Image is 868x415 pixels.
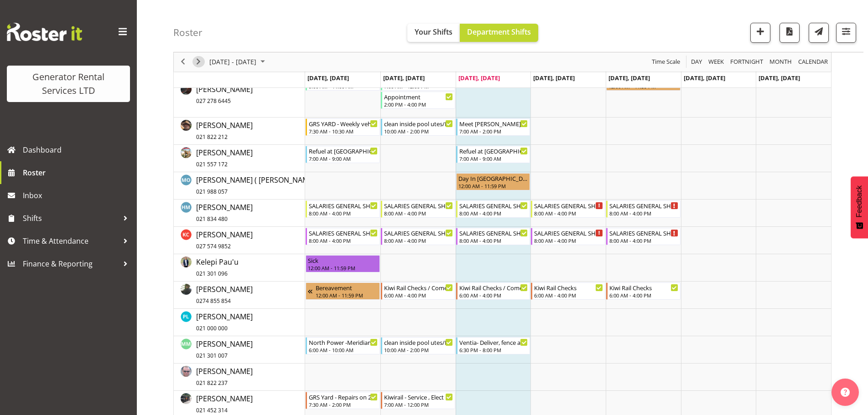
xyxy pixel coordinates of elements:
span: [DATE] - [DATE] [208,56,257,68]
span: Department Shifts [467,27,531,37]
div: 6:00 AM - 10:00 AM [309,346,378,354]
div: 6:00 AM - 4:00 PM [459,292,528,299]
span: Inbox [23,189,132,202]
a: [PERSON_NAME]021 000 000 [196,311,253,333]
div: 7:00 AM - 9:00 AM [459,155,528,162]
h4: Roster [173,27,203,38]
button: Timeline Day [690,56,704,68]
div: Hamish MacMillan"s event - SALARIES GENERAL SHIFT (LEAVE ALONE) Begin From Thursday, August 14, 2... [531,200,605,218]
div: 7:00 AM - 2:00 PM [459,128,528,135]
div: GRS Yard - Repairs on 250kva Kiwirail con set. WEBG250-036 [309,392,378,401]
div: next period [191,52,206,72]
span: 021 822 237 [196,379,228,387]
div: SALARIES GENERAL SHIFT (LEAVE ALONE) [459,201,528,210]
span: 021 822 212 [196,133,228,141]
button: Timeline Week [707,56,726,68]
div: Sick [308,256,378,265]
span: 027 574 9852 [196,242,231,250]
div: Chris Fry"s event - Appointment Begin From Tuesday, August 12, 2025 at 2:00:00 PM GMT+12:00 Ends ... [381,92,455,109]
div: Hamish MacMillan"s event - SALARIES GENERAL SHIFT (LEAVE ALONE) Begin From Monday, August 11, 202... [306,200,380,218]
div: 7:30 AM - 10:30 AM [309,128,378,135]
td: Craig Barrett resource [174,145,305,172]
div: SALARIES GENERAL SHIFT (LEAVE ALONE) [609,228,678,237]
div: 7:30 AM - 2:00 PM [309,401,378,408]
div: Kiwi Rail Checks [534,283,603,292]
a: [PERSON_NAME]0274 855 854 [196,284,253,306]
span: Dashboard [23,143,132,157]
a: [PERSON_NAME]021 822 212 [196,120,253,142]
span: Shifts [23,211,119,225]
span: [PERSON_NAME] [196,84,253,105]
div: Kelepi Pau'u"s event - Sick Begin From Monday, August 11, 2025 at 12:00:00 AM GMT+12:00 Ends At M... [306,255,380,272]
span: Your Shifts [415,27,452,37]
button: Add a new shift [750,23,770,43]
button: Download a PDF of the roster according to the set date range. [780,23,800,43]
div: Craig Barrett"s event - Refuel at Waitakere Hospital. Use the 12,000Ltr fuel truck - Use the bulk... [456,146,530,163]
td: Lile Srsa resource [174,309,305,336]
div: Kay Campbell"s event - SALARIES GENERAL SHIFT (LEAVE ALONE) Begin From Monday, August 11, 2025 at... [306,228,380,245]
div: 12:00 AM - 11:59 PM [316,292,378,299]
span: [PERSON_NAME] [196,339,253,360]
div: 8:00 AM - 4:00 PM [459,210,528,217]
a: [PERSON_NAME]027 574 9852 [196,229,253,251]
span: Fortnight [729,56,764,68]
span: Feedback [855,185,863,217]
div: Michael Marshall"s event - clean inside pool utes/Fencing trucks inside and out that are here in ... [381,337,455,354]
span: Time & Attendance [23,234,119,248]
div: Refuel at [GEOGRAPHIC_DATA]. Use the 12,000Ltr fuel truck - Use the bulk tank fleet number when e... [309,146,378,155]
span: [PERSON_NAME] [196,230,253,251]
div: North Power -Meridian, [GEOGRAPHIC_DATA], [GEOGRAPHIC_DATA] -collection 9am onsite all equipment.... [309,338,378,347]
div: 6:00 AM - 4:00 PM [384,292,453,299]
span: [DATE], [DATE] [458,74,500,82]
div: Mike McDonald"s event - GRS Yard - Repairs on 250kva Kiwirail con set. WEBG250-036 Begin From Mon... [306,392,380,409]
span: 021 301 007 [196,352,228,359]
button: Timeline Month [768,56,794,68]
div: 8:00 AM - 4:00 PM [309,210,378,217]
div: Bereavement [316,283,378,292]
div: 7:00 AM - 12:00 PM [384,401,453,408]
button: Your Shifts [407,24,460,42]
div: Kiwi Rail Checks / Come back to [GEOGRAPHIC_DATA] and service WEBG250-428 [459,283,528,292]
span: Roster [23,166,132,179]
div: Day In [GEOGRAPHIC_DATA] [458,174,528,183]
span: 021 000 000 [196,324,228,332]
td: Mike Chalmers resource [174,364,305,391]
span: [DATE], [DATE] [759,74,800,82]
div: 6:00 AM - 4:00 PM [534,292,603,299]
button: August 2025 [208,56,269,68]
img: help-xxl-2.png [841,388,850,397]
span: 021 452 314 [196,406,228,414]
span: Month [769,56,793,68]
button: Fortnight [729,56,765,68]
div: Hamish MacMillan"s event - SALARIES GENERAL SHIFT (LEAVE ALONE) Begin From Tuesday, August 12, 20... [381,200,455,218]
a: [PERSON_NAME]021 301 007 [196,338,253,360]
div: Refuel at [GEOGRAPHIC_DATA]. Use the 12,000Ltr fuel truck - Use the bulk tank fleet number when e... [459,146,528,155]
div: Appointment [384,92,453,101]
div: Colin Crenfeldt"s event - clean inside pool utes/Fencing trucks inside and out that are here in d... [381,118,455,136]
div: Kiwirail - Service , Elect repairs, Loadbank 2 x 250kva container units at [GEOGRAPHIC_DATA]. The... [384,392,453,401]
a: [PERSON_NAME]027 278 6445 [196,84,253,106]
span: Time Scale [651,56,681,68]
div: Kay Campbell"s event - SALARIES GENERAL SHIFT (LEAVE ALONE) Begin From Tuesday, August 12, 2025 a... [381,228,455,245]
div: Lexi Browne"s event - Kiwi Rail Checks / Come back to auckland Depot and service WEBG250-036 Begi... [381,282,455,300]
span: 021 301 096 [196,270,228,277]
span: [DATE], [DATE] [608,74,650,82]
div: Emmanuel ( Manny ) Onwubuariri"s event - Day In Lieu Begin From Wednesday, August 13, 2025 at 12:... [456,173,530,190]
span: 021 988 057 [196,188,228,195]
div: SALARIES GENERAL SHIFT (LEAVE ALONE) [534,201,603,210]
div: clean inside pool utes/Fencing trucks inside and out that are here in depot [384,338,453,347]
div: SALARIES GENERAL SHIFT (LEAVE ALONE) [309,201,378,210]
a: [PERSON_NAME]021 557 172 [196,147,253,169]
div: 8:00 AM - 4:00 PM [534,210,603,217]
div: August 11 - 17, 2025 [206,52,270,72]
div: Lexi Browne"s event - Kiwi Rail Checks Begin From Thursday, August 14, 2025 at 6:00:00 AM GMT+12:... [531,282,605,300]
td: Chris Fry resource [174,72,305,118]
button: Next [192,56,205,68]
button: Filter Shifts [836,23,856,43]
div: Generator Rental Services LTD [16,70,121,97]
span: 021 834 480 [196,215,228,223]
div: Lexi Browne"s event - Kiwi Rail Checks Begin From Friday, August 15, 2025 at 6:00:00 AM GMT+12:00... [606,282,681,300]
div: Ventia- Deliver, fence and put online a 200kva to 495 statehighway 16, Kumeu ( juicy coffee). 7pm... [459,338,528,347]
td: Kelepi Pau'u resource [174,254,305,282]
td: Michael Marshall resource [174,336,305,364]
